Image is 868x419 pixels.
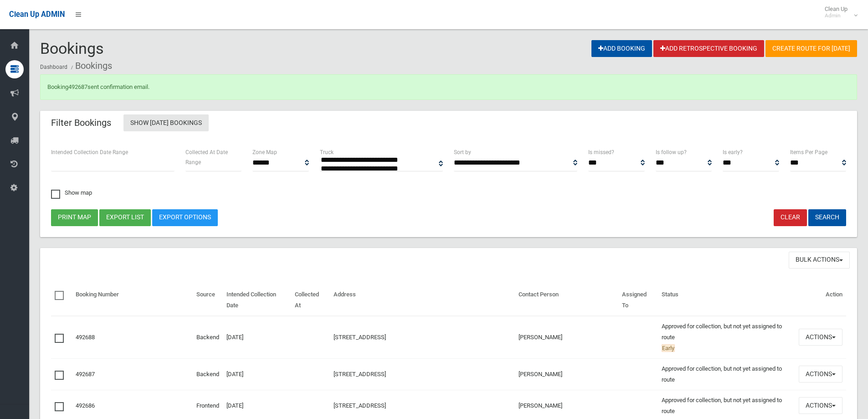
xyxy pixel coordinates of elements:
[799,329,842,346] button: Actions
[193,285,223,316] th: Source
[820,5,857,19] span: Clean Up
[40,114,122,132] header: Filter Bookings
[68,83,87,90] a: 492687
[515,316,619,359] td: [PERSON_NAME]
[799,397,842,414] button: Actions
[774,209,807,226] a: Clear
[658,285,795,316] th: Status
[76,371,95,378] a: 492687
[40,74,857,100] div: Booking sent confirmation email.
[662,344,675,352] span: Early
[658,316,795,359] td: Approved for collection, but not yet assigned to route
[515,358,619,390] td: [PERSON_NAME]
[334,371,386,378] a: [STREET_ADDRESS]
[334,402,386,409] a: [STREET_ADDRESS]
[69,57,112,74] li: Bookings
[76,334,95,341] a: 492688
[223,316,291,359] td: [DATE]
[653,40,764,57] a: Add Retrospective Booking
[99,209,151,226] button: Export list
[515,285,619,316] th: Contact Person
[193,316,223,359] td: Backend
[40,64,67,70] a: Dashboard
[825,12,847,19] small: Admin
[72,285,193,316] th: Booking Number
[334,334,386,341] a: [STREET_ADDRESS]
[9,10,65,19] span: Clean Up ADMIN
[591,40,652,57] a: Add Booking
[76,402,95,409] a: 492686
[223,358,291,390] td: [DATE]
[765,40,857,57] a: Create route for [DATE]
[51,209,98,226] button: Print map
[808,209,846,226] button: Search
[223,285,291,316] th: Intended Collection Date
[795,285,846,316] th: Action
[658,358,795,390] td: Approved for collection, but not yet assigned to route
[152,209,218,226] a: Export Options
[799,366,842,383] button: Actions
[291,285,329,316] th: Collected At
[123,114,209,131] a: Show [DATE] Bookings
[51,190,92,196] span: Show map
[40,39,104,57] span: Bookings
[789,252,850,269] button: Bulk Actions
[193,358,223,390] td: Backend
[320,147,334,157] label: Truck
[618,285,657,316] th: Assigned To
[330,285,515,316] th: Address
